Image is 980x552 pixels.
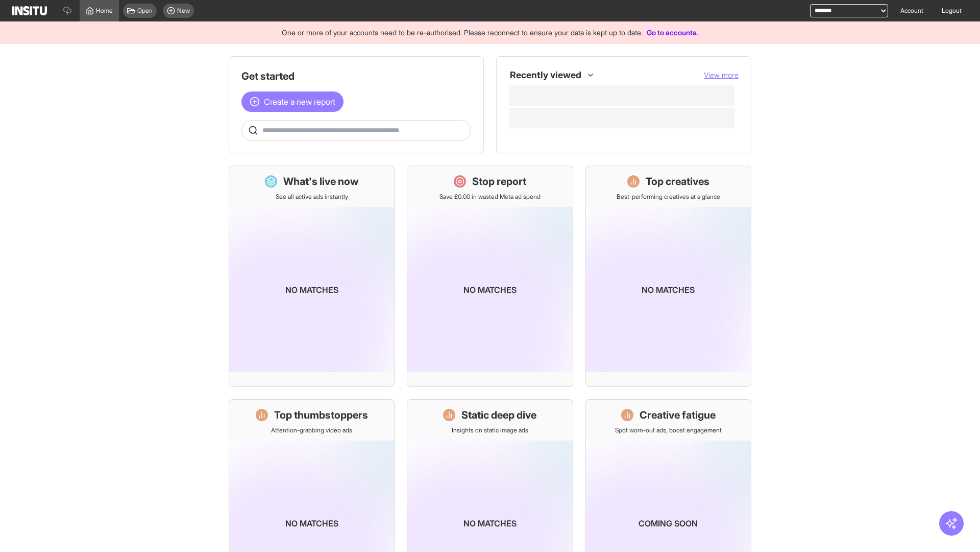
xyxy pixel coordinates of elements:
span: One or more of your accounts need to be re-authorised. Please reconnect to ensure your data is ke... [282,28,643,37]
p: Best-performing creatives at a glance [617,193,720,201]
p: No matches [285,284,338,296]
span: Open [137,7,153,15]
p: No matches [642,284,695,296]
a: Go to accounts. [647,28,698,37]
p: Insights on static image ads [452,426,528,434]
p: Save £0.00 in wasted Meta ad spend [439,193,541,201]
h1: Get started [241,69,471,83]
p: No matches [285,517,338,530]
h1: Stop report [472,174,526,189]
h1: What's live now [283,174,359,189]
p: No matches [463,284,517,296]
img: coming-soon-gradient_kfitwp.png [407,207,572,372]
img: coming-soon-gradient_kfitwp.png [229,207,394,372]
h1: Top thumbstoppers [274,408,368,422]
h1: Static deep dive [461,408,536,422]
a: Stop reportSave £0.00 in wasted Meta ad spendNo matches [407,166,573,387]
img: Logo [12,6,47,15]
a: Top creativesBest-performing creatives at a glanceNo matches [585,166,751,387]
p: Attention-grabbing video ads [271,426,352,434]
button: View more [704,70,739,80]
span: Home [96,7,113,15]
a: What's live nowSee all active ads instantlyNo matches [229,166,395,387]
img: coming-soon-gradient_kfitwp.png [586,207,751,372]
p: No matches [463,517,517,530]
span: Create a new report [264,96,335,108]
span: View more [704,71,739,79]
button: Create a new report [241,91,344,112]
h1: Top creatives [646,174,709,189]
p: See all active ads instantly [276,193,348,201]
span: New [177,7,190,15]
